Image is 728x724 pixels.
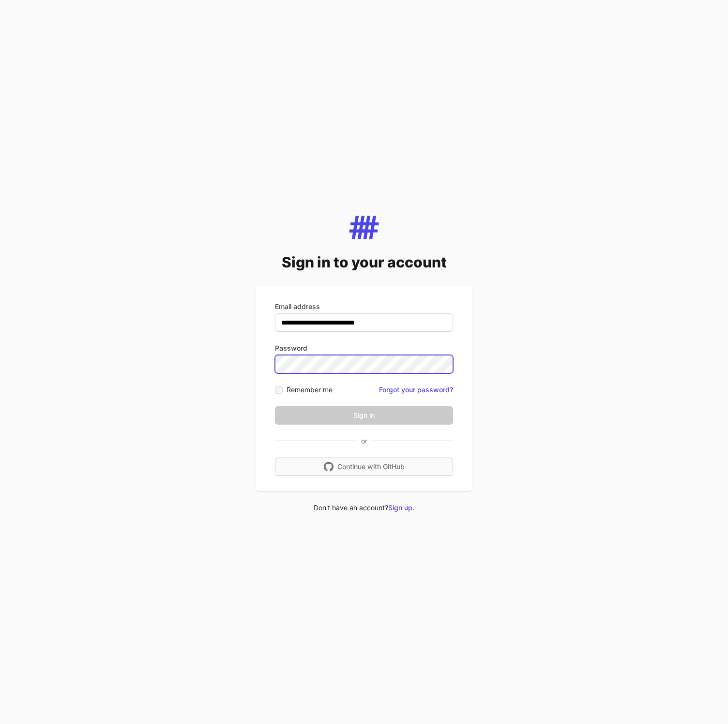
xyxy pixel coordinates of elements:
[287,385,333,395] label: Remember me
[275,458,453,476] button: Continue with GitHub
[256,253,472,271] h2: Sign in to your account
[379,385,453,394] a: Forgot your password?
[337,462,405,472] span: Continue with GitHub
[357,436,371,446] span: or
[275,406,453,425] button: Sign in
[275,343,453,353] label: Password
[275,302,453,311] label: Email address
[256,503,472,513] div: Don't have an account?
[349,235,379,245] a: Mapping Tool
[349,212,379,243] img: Mapping Tool
[388,503,414,513] a: Sign up.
